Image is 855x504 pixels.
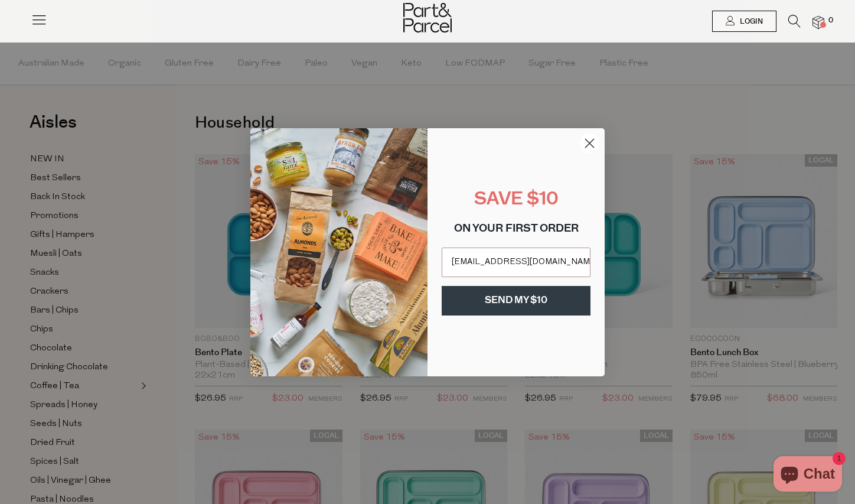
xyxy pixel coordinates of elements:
span: Login [737,17,763,27]
button: Close dialog [579,133,600,154]
span: 0 [825,15,836,26]
img: Part&Parcel [403,3,452,32]
button: SEND MY $10 [442,286,590,316]
a: Login [712,11,776,32]
a: 0 [812,16,824,28]
span: SAVE $10 [474,191,559,209]
inbox-online-store-chat: Shopify online store chat [770,456,846,495]
input: Email [442,248,590,277]
span: ON YOUR FIRST ORDER [454,224,579,235]
img: 8150f546-27cf-4737-854f-2b4f1cdd6266.png [250,128,427,376]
